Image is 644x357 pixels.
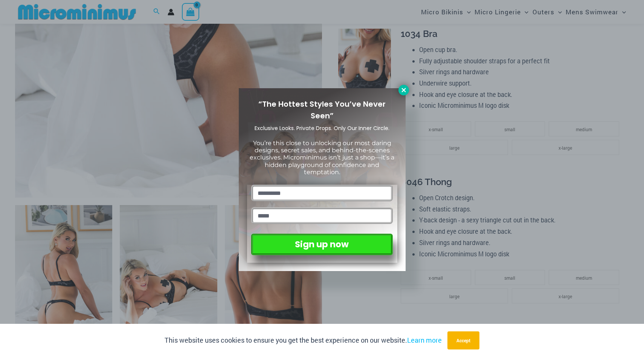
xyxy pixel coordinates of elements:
a: Learn more [407,336,442,345]
button: Sign up now [251,234,392,255]
span: You’re this close to unlocking our most daring designs, secret sales, and behind-the-scenes exclu... [250,139,394,176]
button: Close [398,85,409,95]
button: Accept [447,331,479,349]
span: Exclusive Looks. Private Drops. Only Our Inner Circle. [255,124,389,132]
p: This website uses cookies to ensure you get the best experience on our website. [165,335,442,346]
span: “The Hottest Styles You’ve Never Seen” [258,99,386,121]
